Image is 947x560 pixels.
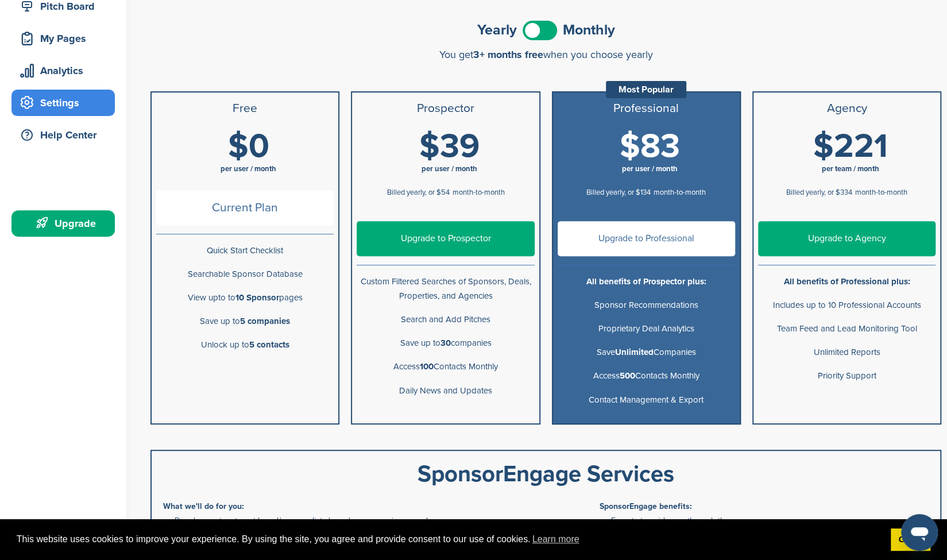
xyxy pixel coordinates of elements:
b: All benefits of Prospector plus: [586,276,706,287]
div: You get when you choose yearly [150,49,941,60]
p: Save up to [156,314,334,329]
b: 100 [420,361,434,372]
span: $221 [813,126,887,167]
p: Unlock up to [156,338,334,352]
p: Custom Filtered Searches of Sponsors, Deals, Properties, and Agencies [357,275,534,303]
p: Daily News and Updates [357,384,534,398]
span: Current Plan [156,190,334,225]
div: Most Popular [606,81,686,98]
p: Team Feed and Lead Monitoring Tool [758,322,936,336]
h3: Prospector [357,102,534,115]
h3: Agency [758,102,936,115]
b: 500 [620,370,635,381]
p: Search and Add Pitches [357,312,534,327]
div: Settings [17,92,115,113]
b: Unlimited [615,347,654,357]
p: Sponsor Recommendations [558,298,735,312]
b: 30 [440,338,450,348]
p: Proprietary Deal Analytics [558,322,735,336]
div: Analytics [17,60,115,81]
span: Billed yearly, or $334 [786,188,852,197]
p: Contact Management & Export [558,393,735,407]
span: $83 [620,126,680,167]
p: Access Contacts Monthly [357,360,534,374]
a: Upgrade to Professional [558,221,735,256]
p: Includes up to 10 Professional Accounts [758,298,936,312]
h3: Free [156,102,334,115]
span: month-to-month [855,188,907,197]
span: per team / month [821,164,879,173]
a: Help Center [11,122,115,148]
div: Upgrade [17,213,115,234]
span: month-to-month [654,188,706,197]
b: 10 Sponsor [235,292,279,303]
span: Billed yearly, or $134 [586,188,651,197]
a: Analytics [11,57,115,84]
p: Access Contacts Monthly [558,369,735,383]
a: learn more about cookies [531,531,581,548]
span: per user / month [421,164,477,173]
span: $0 [228,126,269,167]
span: month-to-month [452,188,504,197]
b: 5 companies [240,316,290,326]
a: Upgrade to Prospector [357,221,534,256]
b: SponsorEngage benefits: [600,501,692,511]
p: Save up to companies [357,336,534,350]
span: Monthly [563,23,615,37]
a: Settings [11,90,115,116]
p: Priority Support [758,369,936,383]
li: Develop custom target brand/sponsor lists based on your unique needs [175,515,542,527]
p: Save Companies [558,345,735,360]
div: Help Center [17,125,115,145]
b: 5 contacts [249,339,289,350]
a: My Pages [11,25,115,52]
span: 3+ months free [473,48,543,61]
span: Yearly [477,23,517,37]
p: Quick Start Checklist [156,244,334,258]
p: Unlimited Reports [758,345,936,360]
iframe: Button to launch messaging window [901,514,938,551]
a: dismiss cookie message [891,528,930,551]
span: per user / month [221,164,276,173]
div: My Pages [17,28,115,49]
div: SponsorEngage Services [163,462,929,485]
p: View upto to pages [156,291,334,305]
h3: Professional [558,102,735,115]
b: What we'll do for you: [163,501,244,511]
span: per user / month [622,164,678,173]
a: Upgrade to Agency [758,221,936,256]
b: All benefits of Professional plus: [783,276,910,287]
li: Experts to guide you through the process [611,515,929,527]
a: Upgrade [11,210,115,237]
span: $39 [419,126,479,167]
span: This website uses cookies to improve your experience. By using the site, you agree and provide co... [17,531,882,548]
p: Searchable Sponsor Database [156,267,334,281]
span: Billed yearly, or $54 [386,188,449,197]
